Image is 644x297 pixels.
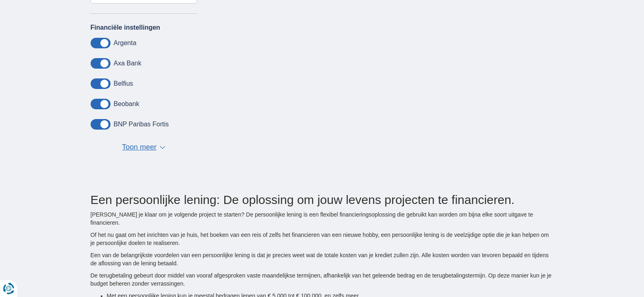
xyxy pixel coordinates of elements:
[122,142,156,153] span: Toon meer
[91,193,554,206] h2: Een persoonlijke lening: De oplossing om jouw levens projecten te financieren.
[114,80,133,87] label: Belfius
[91,251,554,267] p: Een van de belangrijkste voordelen van een persoonlijke lening is dat je precies weet wat de tota...
[114,121,169,128] label: BNP Paribas Fortis
[91,271,554,288] p: De terugbetaling gebeurt door middel van vooraf afgesproken vaste maandelijkse termijnen, afhanke...
[91,231,554,247] p: Of het nu gaat om het inrichten van je huis, het boeken van een reis of zelfs het financieren van...
[114,60,141,67] label: Axa Bank
[114,39,137,47] label: Argenta
[160,146,165,149] span: ▼
[119,142,168,153] button: Toon meer ▼
[91,24,160,31] label: Financiële instellingen
[114,100,139,108] label: Beobank
[91,210,554,227] p: [PERSON_NAME] je klaar om je volgende project te starten? De persoonlijke lening is een flexibel ...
